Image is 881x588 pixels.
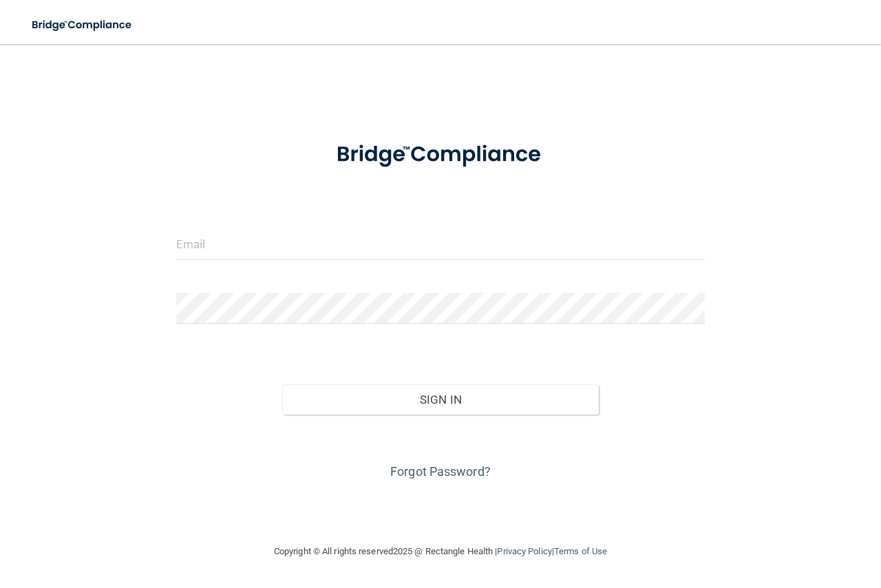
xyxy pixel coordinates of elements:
input: Email [176,229,705,260]
button: Sign In [282,384,599,415]
div: Copyright © All rights reserved 2025 @ Rectangle Health | | [189,530,692,574]
a: Terms of Use [554,546,607,556]
a: Forgot Password? [390,464,491,479]
a: Privacy Policy [497,546,551,556]
img: bridge_compliance_login_screen.278c3ca4.svg [21,11,145,39]
img: bridge_compliance_login_screen.278c3ca4.svg [314,127,568,183]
